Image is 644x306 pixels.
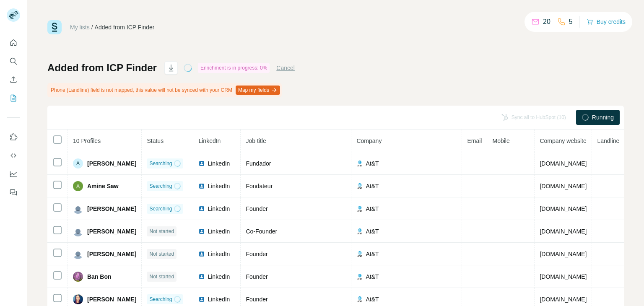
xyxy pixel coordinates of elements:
span: LinkedIn [208,159,230,168]
span: Searching [149,160,172,167]
span: 10 Profiles [73,137,101,144]
img: Avatar [73,204,83,214]
span: [DOMAIN_NAME] [540,160,587,167]
span: Company website [540,137,586,144]
button: Map my fields [236,86,280,95]
span: Ban Bon [87,272,112,281]
img: company-logo [356,296,363,303]
button: Feedback [7,185,20,200]
span: At&T [366,295,379,303]
span: LinkedIn [208,295,230,303]
span: Mobile [492,137,509,144]
span: Founder [246,273,267,280]
img: LinkedIn logo [198,251,205,257]
p: 5 [569,17,573,27]
img: Avatar [73,181,83,191]
span: Founder [246,251,267,257]
span: Job title [246,137,266,144]
span: Searching [149,182,172,190]
button: Buy credits [587,16,626,28]
p: 20 [543,17,551,27]
img: company-logo [356,273,363,280]
span: Fondateur [246,183,273,189]
img: LinkedIn logo [198,160,205,167]
img: company-logo [356,160,363,167]
button: My lists [7,91,20,106]
span: [DOMAIN_NAME] [540,183,587,189]
img: LinkedIn logo [198,296,205,303]
span: At&T [366,227,379,236]
div: Phone (Landline) field is not mapped, this value will not be synced with your CRM [47,83,282,97]
span: LinkedIn [208,250,230,258]
span: [PERSON_NAME] [87,205,136,213]
span: Email [467,137,482,144]
span: [DOMAIN_NAME] [540,273,587,280]
span: [DOMAIN_NAME] [540,296,587,303]
button: Dashboard [7,166,20,182]
span: Searching [149,296,172,303]
button: Use Surfe API [7,148,20,163]
span: Fundador [246,160,271,167]
span: Amine Saw [87,182,119,190]
img: company-logo [356,205,363,212]
img: Avatar [73,294,83,304]
a: My lists [70,24,90,31]
span: [DOMAIN_NAME] [540,228,587,235]
span: Not started [149,250,174,258]
span: At&T [366,182,379,190]
span: [PERSON_NAME] [87,250,136,258]
span: Not started [149,228,174,235]
img: LinkedIn logo [198,183,205,189]
button: Use Surfe on LinkedIn [7,130,20,145]
span: LinkedIn [208,182,230,190]
span: Co-Founder [246,228,277,235]
img: company-logo [356,228,363,235]
span: Founder [246,205,267,212]
img: company-logo [356,183,363,189]
span: LinkedIn [208,227,230,236]
div: Enrichment is in progress: 0% [198,63,270,73]
div: A [73,158,83,169]
img: LinkedIn logo [198,205,205,212]
span: Founder [246,296,267,303]
img: company-logo [356,251,363,257]
span: Searching [149,205,172,213]
span: LinkedIn [198,137,221,144]
img: LinkedIn logo [198,228,205,235]
span: Landline [597,137,619,144]
span: [DOMAIN_NAME] [540,205,587,212]
span: [PERSON_NAME] [87,159,136,168]
span: Company [356,137,382,144]
h1: Added from ICP Finder [47,61,157,75]
span: LinkedIn [208,272,230,281]
button: Quick start [7,35,20,50]
img: Avatar [73,272,83,282]
span: [PERSON_NAME] [87,295,136,303]
span: At&T [366,205,379,213]
span: At&T [366,272,379,281]
button: Cancel [276,64,295,72]
span: [PERSON_NAME] [87,227,136,236]
span: Status [147,137,164,144]
img: LinkedIn logo [198,273,205,280]
li: / [91,23,93,31]
img: Surfe Logo [47,20,62,34]
div: Added from ICP Finder [95,23,155,31]
span: Not started [149,273,174,280]
span: LinkedIn [208,205,230,213]
span: [DOMAIN_NAME] [540,251,587,257]
img: Avatar [73,226,83,236]
button: Enrich CSV [7,72,20,87]
button: Search [7,54,20,69]
img: Avatar [73,249,83,259]
span: Running [592,113,614,122]
span: At&T [366,250,379,258]
span: At&T [366,159,379,168]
